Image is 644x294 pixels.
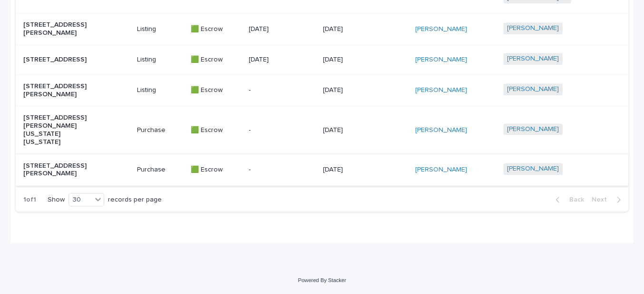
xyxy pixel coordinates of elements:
[415,126,467,134] a: [PERSON_NAME]
[137,25,183,33] p: Listing
[415,86,467,94] a: [PERSON_NAME]
[249,86,315,94] p: -
[23,82,91,99] p: [STREET_ADDRESS][PERSON_NAME]
[191,56,242,64] p: 🟩 Escrow
[507,125,559,133] a: [PERSON_NAME]
[191,25,242,33] p: 🟩 Escrow
[298,277,346,283] a: Powered By Stacker
[16,13,628,45] tr: [STREET_ADDRESS][PERSON_NAME]Listing🟩 Escrow[DATE][DATE][PERSON_NAME] [PERSON_NAME]
[323,166,391,174] p: [DATE]
[16,188,44,212] p: 1 of 1
[507,85,559,93] a: [PERSON_NAME]
[249,56,315,64] p: [DATE]
[507,24,559,32] a: [PERSON_NAME]
[137,166,183,174] p: Purchase
[548,195,588,204] button: Back
[323,126,391,134] p: [DATE]
[415,56,467,64] a: [PERSON_NAME]
[108,196,162,204] p: records per page
[137,56,183,64] p: Listing
[137,86,183,94] p: Listing
[507,55,559,63] a: [PERSON_NAME]
[23,162,91,178] p: [STREET_ADDRESS][PERSON_NAME]
[249,166,315,174] p: -
[16,45,628,75] tr: [STREET_ADDRESS]Listing🟩 Escrow[DATE][DATE][PERSON_NAME] [PERSON_NAME]
[16,74,628,106] tr: [STREET_ADDRESS][PERSON_NAME]Listing🟩 Escrow-[DATE][PERSON_NAME] [PERSON_NAME]
[415,166,467,174] a: [PERSON_NAME]
[564,196,584,203] span: Back
[507,165,559,173] a: [PERSON_NAME]
[23,114,91,146] p: [STREET_ADDRESS][PERSON_NAME][US_STATE][US_STATE]
[16,154,628,186] tr: [STREET_ADDRESS][PERSON_NAME]Purchase🟩 Escrow-[DATE][PERSON_NAME] [PERSON_NAME]
[415,25,467,33] a: [PERSON_NAME]
[249,126,315,134] p: -
[191,126,242,134] p: 🟩 Escrow
[23,56,91,64] p: [STREET_ADDRESS]
[323,86,391,94] p: [DATE]
[249,25,315,33] p: [DATE]
[137,126,183,134] p: Purchase
[588,195,628,204] button: Next
[323,25,391,33] p: [DATE]
[69,195,92,205] div: 30
[23,21,91,37] p: [STREET_ADDRESS][PERSON_NAME]
[48,196,65,204] p: Show
[191,166,242,174] p: 🟩 Escrow
[191,86,242,94] p: 🟩 Escrow
[16,106,628,154] tr: [STREET_ADDRESS][PERSON_NAME][US_STATE][US_STATE]Purchase🟩 Escrow-[DATE][PERSON_NAME] [PERSON_NAME]
[592,196,613,203] span: Next
[323,56,391,64] p: [DATE]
